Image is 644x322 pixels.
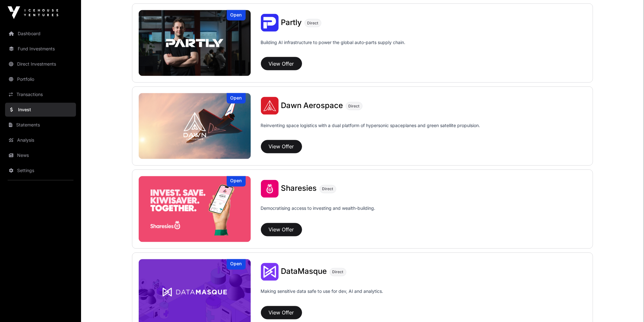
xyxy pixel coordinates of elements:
a: Invest [5,103,76,117]
iframe: Chat Widget [612,292,644,322]
a: Dawn AerospaceOpen [139,93,251,159]
a: Settings [5,164,76,177]
button: View Offer [261,306,302,319]
img: DataMasque [261,263,279,281]
img: Partly [139,10,251,76]
a: SharesiesOpen [139,176,251,242]
a: Statements [5,118,76,132]
span: Direct [307,21,319,26]
div: Open [227,176,246,187]
button: View Offer [261,140,302,153]
a: Dawn Aerospace [281,102,343,110]
a: Partly [281,19,302,27]
div: Open [227,259,246,270]
button: View Offer [261,223,302,236]
span: Dawn Aerospace [281,101,343,110]
div: Open [227,93,246,104]
a: DataMasque [281,268,327,276]
a: Portfolio [5,72,76,86]
span: Sharesies [281,184,317,193]
a: Analysis [5,133,76,147]
p: Democratising access to investing and wealth-building. [261,205,376,221]
span: DataMasque [281,267,327,276]
a: Direct Investments [5,57,76,71]
a: News [5,148,76,162]
a: Sharesies [281,185,317,193]
button: View Offer [261,57,302,70]
img: Icehouse Ventures Logo [8,6,58,19]
span: Direct [322,187,333,192]
a: Dashboard [5,27,76,41]
img: Sharesies [139,176,251,242]
span: Direct [332,270,344,275]
span: Partly [281,18,302,27]
img: Partly [261,14,279,32]
img: Sharesies [261,180,279,198]
img: Dawn Aerospace [139,93,251,159]
p: Making sensitive data safe to use for dev, AI and analytics. [261,288,383,304]
img: Dawn Aerospace [261,97,279,115]
p: Building AI infrastructure to power the global auto-parts supply chain. [261,39,406,55]
a: PartlyOpen [139,10,251,76]
a: Transactions [5,87,76,101]
a: Fund Investments [5,42,76,56]
div: Open [227,10,246,21]
p: Reinventing space logistics with a dual platform of hypersonic spaceplanes and green satellite pr... [261,122,480,138]
span: Direct [349,104,360,109]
